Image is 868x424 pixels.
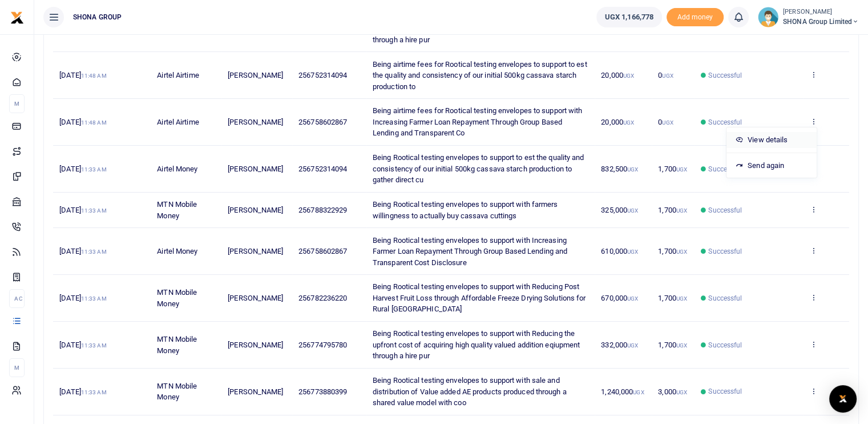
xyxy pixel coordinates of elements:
span: [DATE] [59,341,106,349]
small: UGX [676,207,687,214]
span: [DATE] [59,206,106,214]
small: UGX [676,389,687,395]
div: Open Intercom Messenger [829,385,857,413]
span: Successful [708,164,742,174]
span: Being Rootical testing envelopes to support with farmers willingness to actually buy cassava cutt... [373,200,558,220]
span: 256774795780 [298,341,347,349]
span: Airtel Airtime [157,71,199,79]
span: 256758602867 [298,247,347,255]
span: [DATE] [59,71,106,79]
span: Successful [708,70,742,81]
span: SHONA Group Limited [783,17,859,27]
li: Wallet ballance [592,7,667,27]
span: 0 [658,71,673,79]
span: [DATE] [59,247,106,255]
small: UGX [623,119,634,126]
span: [PERSON_NAME] [228,206,283,214]
small: 11:33 AM [81,249,107,255]
li: M [9,358,25,377]
span: 20,000 [601,71,634,79]
span: 256782236220 [298,294,347,302]
li: Toup your wallet [667,8,724,27]
span: [PERSON_NAME] [228,71,283,79]
span: MTN Mobile Money [157,335,197,355]
li: Ac [9,289,25,308]
span: 1,240,000 [601,387,644,396]
a: Add money [667,12,724,21]
small: UGX [623,73,634,79]
span: Being airtime fees for Rootical testing envelopes to support with Increasing Farmer Loan Repaymen... [373,106,583,137]
span: 332,000 [601,341,638,349]
span: 20,000 [601,118,634,126]
span: [PERSON_NAME] [228,387,283,396]
span: [DATE] [59,165,106,173]
span: [PERSON_NAME] [228,341,283,349]
span: 1,700 [658,247,687,255]
span: [PERSON_NAME] [228,247,283,255]
span: Being Rootical testing envelopes to support with Increasing Farmer Loan Repayment Through Group B... [373,236,567,267]
span: Being Rootical testing envelopes to support with Reducing the upfront cost of acquiring high qual... [373,13,580,44]
span: Airtel Money [157,165,197,173]
small: UGX [627,207,638,214]
small: UGX [676,342,687,349]
small: 11:48 AM [81,73,107,79]
small: 11:33 AM [81,342,107,349]
span: [DATE] [59,294,106,302]
span: Successful [708,386,742,397]
span: Being airtime fees for Rootical testing envelopes to support to est the quality and consistency o... [373,60,587,91]
span: Successful [708,293,742,303]
small: UGX [627,249,638,255]
span: 325,000 [601,206,638,214]
span: 1,700 [658,341,687,349]
span: [PERSON_NAME] [228,294,283,302]
span: 256752314094 [298,71,347,79]
span: 1,700 [658,165,687,173]
a: Send again [726,158,817,174]
span: MTN Mobile Money [157,200,197,220]
img: logo-small [10,11,24,25]
small: UGX [676,295,687,302]
span: 256788322929 [298,206,347,214]
span: 832,500 [601,165,638,173]
small: UGX [662,119,673,126]
small: UGX [662,73,673,79]
small: 11:33 AM [81,389,107,395]
span: [PERSON_NAME] [228,165,283,173]
span: 256773880399 [298,387,347,396]
span: Successful [708,205,742,215]
small: UGX [627,166,638,173]
span: 3,000 [658,387,687,396]
small: [PERSON_NAME] [783,7,859,17]
span: 256758602867 [298,118,347,126]
a: logo-small logo-large logo-large [10,13,24,21]
span: 256752314094 [298,165,347,173]
small: 11:33 AM [81,295,107,302]
span: 610,000 [601,247,638,255]
a: profile-user [PERSON_NAME] SHONA Group Limited [758,7,859,27]
span: Airtel Airtime [157,118,199,126]
span: 1,700 [658,294,687,302]
small: 11:33 AM [81,207,107,214]
small: 11:33 AM [81,166,107,173]
small: UGX [633,389,644,395]
img: profile-user [758,7,778,27]
span: [DATE] [59,387,106,396]
span: MTN Mobile Money [157,382,197,402]
small: UGX [627,295,638,302]
span: Being Rootical testing envelopes to support with Reducing the upfront cost of acquiring high qual... [373,329,580,360]
span: [DATE] [59,118,106,126]
span: 670,000 [601,294,638,302]
span: Add money [667,8,724,27]
span: Being Rootical testing envelopes to support with Reducing Post Harvest Fruit Loss through Afforda... [373,282,586,313]
a: View details [726,132,817,148]
a: UGX 1,166,778 [596,7,662,27]
span: Successful [708,246,742,257]
span: SHONA GROUP [68,12,126,22]
span: MTN Mobile Money [157,288,197,308]
span: 1,700 [658,206,687,214]
span: Airtel Money [157,247,197,255]
span: UGX 1,166,778 [605,11,653,23]
small: UGX [676,249,687,255]
li: M [9,94,25,113]
span: Successful [708,117,742,127]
